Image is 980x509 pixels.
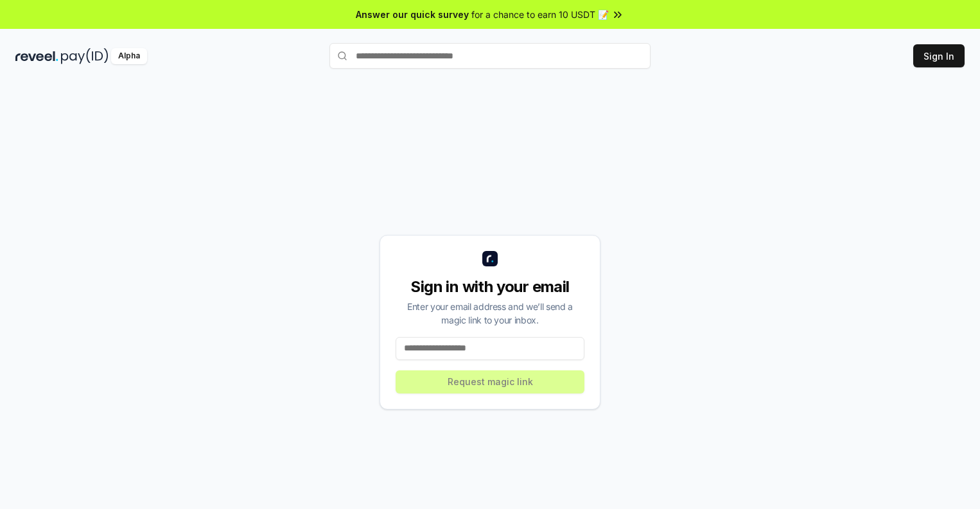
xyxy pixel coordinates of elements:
[396,277,584,297] div: Sign in with your email
[913,44,965,67] button: Sign In
[396,300,584,327] div: Enter your email address and we’ll send a magic link to your inbox.
[356,8,469,21] span: Answer our quick survey
[471,8,609,21] span: for a chance to earn 10 USDT 📝
[15,48,58,64] img: reveel_dark
[482,251,498,266] img: logo_small
[111,48,147,64] div: Alpha
[61,48,109,64] img: pay_id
